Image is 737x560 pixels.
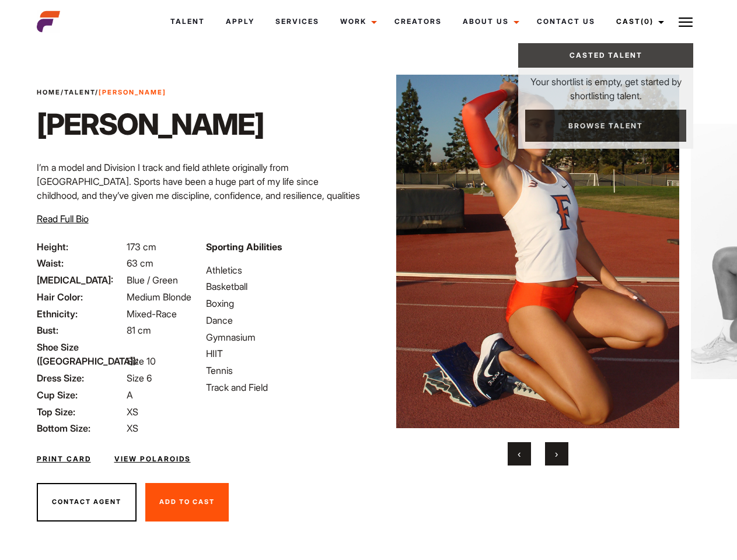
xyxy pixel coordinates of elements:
span: 81 cm [127,324,151,336]
span: Medium Blonde [127,291,191,303]
span: Next [555,448,558,460]
a: Contact Us [526,6,606,37]
strong: [PERSON_NAME] [99,88,166,96]
img: Burger icon [679,15,693,29]
span: [MEDICAL_DATA]: [37,273,124,287]
li: Track and Field [206,380,361,394]
li: Basketball [206,279,361,293]
a: Creators [384,6,452,37]
span: Add To Cast [159,498,215,506]
button: Contact Agent [37,483,137,521]
a: Browse Talent [525,110,686,142]
li: Tennis [206,363,361,377]
span: Bust: [37,323,124,337]
span: / / [37,87,166,97]
a: Services [265,6,330,37]
img: cropped-aefm-brand-fav-22-square.png [37,10,60,33]
li: Dance [206,313,361,327]
a: Talent [64,88,95,96]
button: Read Full Bio [37,212,89,226]
span: Blue / Green [127,274,178,286]
span: Bottom Size: [37,421,124,435]
span: Top Size: [37,405,124,419]
span: 173 cm [127,241,156,253]
span: Dress Size: [37,371,124,385]
p: I’m a model and Division I track and field athlete originally from [GEOGRAPHIC_DATA]. Sports have... [37,160,362,216]
li: HIIT [206,346,361,360]
span: Size 10 [127,355,156,367]
span: Waist: [37,256,124,270]
span: 63 cm [127,257,153,269]
span: Read Full Bio [37,213,89,225]
span: A [127,389,133,401]
a: Cast(0) [606,6,671,37]
span: Cup Size: [37,388,124,402]
button: Add To Cast [145,483,229,521]
span: Shoe Size ([GEOGRAPHIC_DATA]): [37,340,124,368]
a: View Polaroids [114,454,191,464]
h1: [PERSON_NAME] [37,107,264,142]
a: Home [37,88,61,96]
span: (0) [641,17,654,26]
a: Work [330,6,384,37]
a: Print Card [37,454,91,464]
span: XS [127,422,138,434]
span: Size 6 [127,372,152,384]
li: Boxing [206,296,361,310]
a: About Us [452,6,526,37]
li: Gymnasium [206,330,361,344]
a: Talent [160,6,215,37]
p: Your shortlist is empty, get started by shortlisting talent. [518,68,693,103]
span: Ethnicity: [37,307,124,321]
span: Previous [518,448,521,460]
span: XS [127,406,138,418]
span: Mixed-Race [127,308,177,320]
span: Height: [37,240,124,254]
li: Athletics [206,263,361,277]
span: Hair Color: [37,290,124,304]
strong: Sporting Abilities [206,241,282,253]
a: Apply [215,6,265,37]
a: Casted Talent [518,43,693,68]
